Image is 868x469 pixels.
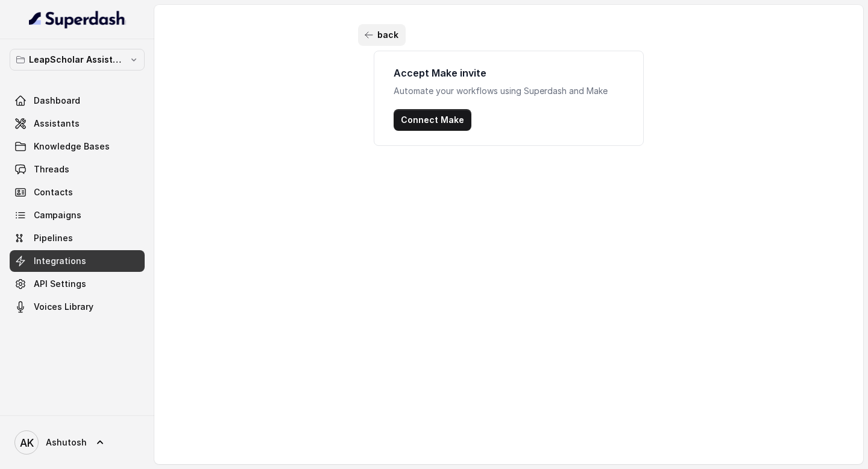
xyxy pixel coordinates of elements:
img: light.svg [29,10,126,29]
text: AK [20,436,34,449]
a: Dashboard [10,90,145,112]
a: Assistants [10,113,145,134]
p: Automate your workflows using Superdash and Make [394,85,624,131]
span: Knowledge Bases [34,140,110,153]
span: Threads [34,163,69,175]
a: Voices Library [10,296,145,318]
a: Ashutosh [10,426,145,459]
p: LeapScholar Assistant [29,52,125,67]
a: Knowledge Bases [10,136,145,157]
a: Contacts [10,181,145,203]
span: Campaigns [34,209,81,221]
a: Campaigns [10,204,145,226]
span: Pipelines [34,232,73,244]
span: Dashboard [34,95,80,107]
span: Integrations [34,255,86,267]
a: Integrations [10,250,145,272]
h3: Accept Make invite [394,66,624,80]
span: Voices Library [34,301,93,313]
span: API Settings [34,278,86,290]
a: Pipelines [10,227,145,249]
button: Connect Make [394,109,471,131]
span: Contacts [34,186,73,198]
span: Ashutosh [46,436,87,449]
a: API Settings [10,273,145,295]
button: back [358,24,406,46]
button: LeapScholar Assistant [10,49,145,71]
span: Assistants [34,118,80,130]
a: Threads [10,159,145,180]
